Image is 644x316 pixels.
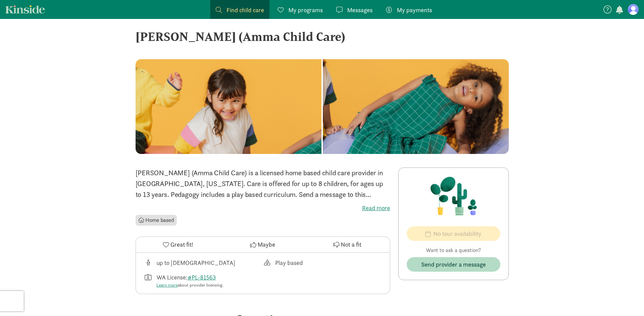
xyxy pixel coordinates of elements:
[144,273,263,289] div: License number
[136,237,220,252] button: Great fit!
[421,260,486,269] span: Send provider a message
[407,246,500,254] p: Want to ask a question?
[288,5,323,15] span: My programs
[157,258,235,267] div: up to [DEMOGRAPHIC_DATA]
[188,273,216,281] a: #PL-81563
[407,257,500,272] button: Send provider a message
[226,5,264,15] span: Find child care
[170,240,193,249] span: Great fit!
[136,215,177,226] li: Home based
[341,240,361,249] span: Not a fit
[258,240,275,249] span: Maybe
[157,282,223,289] div: about provider licensing.
[347,5,373,15] span: Messages
[5,5,45,14] a: Kinside
[407,226,500,241] button: No tour availability
[220,237,305,252] button: Maybe
[136,27,509,46] div: [PERSON_NAME] (Amma Child Care)
[305,237,389,252] button: Not a fit
[263,258,382,267] div: This provider's education philosophy
[433,229,481,238] span: No tour availability
[157,282,178,288] a: Learn more
[136,204,390,212] label: Read more
[157,273,223,289] div: WA License:
[136,167,390,200] p: [PERSON_NAME] (Amma Child Care) is a licensed home based child care provider in [GEOGRAPHIC_DATA]...
[144,258,263,267] div: Age range for children that this provider cares for
[397,5,432,15] span: My payments
[275,258,303,267] div: Play based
